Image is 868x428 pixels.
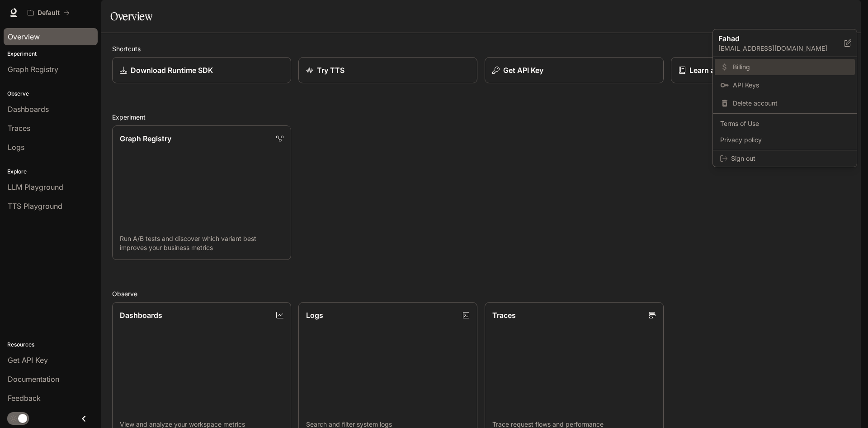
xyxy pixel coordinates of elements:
span: Sign out [731,154,849,163]
p: [EMAIL_ADDRESS][DOMAIN_NAME] [718,44,844,53]
a: Billing [715,59,855,75]
span: Privacy policy [720,135,849,144]
a: Privacy policy [715,132,855,148]
p: Fahad [718,33,830,44]
span: Billing [733,63,849,72]
div: Fahad[EMAIL_ADDRESS][DOMAIN_NAME] [713,29,857,57]
span: Terms of Use [720,119,849,128]
span: API Keys [733,81,849,90]
a: Terms of Use [715,115,855,132]
a: API Keys [715,77,855,93]
span: Delete account [733,99,849,108]
div: Delete account [715,95,855,111]
div: Sign out [713,150,857,167]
